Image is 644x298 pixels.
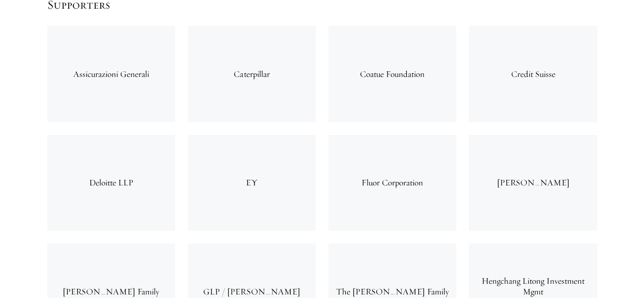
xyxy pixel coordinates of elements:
div: Assicurazioni Generali [47,26,175,122]
div: Coatue Foundation [328,26,456,122]
div: Caterpillar [188,26,316,122]
div: Fluor Corporation [328,135,456,231]
div: Deloitte LLP [47,135,175,231]
div: [PERSON_NAME] [469,135,597,231]
div: EY [188,135,316,231]
div: Credit Suisse [469,26,597,122]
